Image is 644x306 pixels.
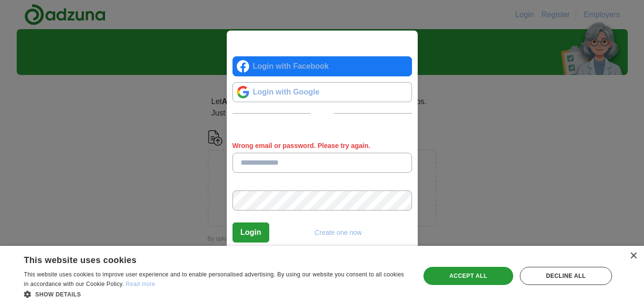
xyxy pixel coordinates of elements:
span: Show details [35,291,81,298]
label: Password [232,179,412,189]
div: Show details [24,289,408,299]
h2: Login [232,36,412,51]
span: OR [311,108,334,119]
a: Login with Google [232,82,412,102]
a: Create one now [315,229,362,236]
button: Login [232,222,270,243]
a: Login with Facebook [232,56,412,76]
div: No account? [277,222,362,238]
p: Login with your Adzuna account: [232,125,412,135]
a: Read more, opens a new window [126,281,155,287]
div: Close [630,253,637,260]
div: Decline all [520,267,612,285]
label: Wrong email or password. Please try again. [232,141,412,151]
div: This website uses cookies [24,252,384,266]
div: Accept all [423,267,513,285]
span: This website uses cookies to improve user experience and to enable personalised advertising. By u... [24,271,404,287]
